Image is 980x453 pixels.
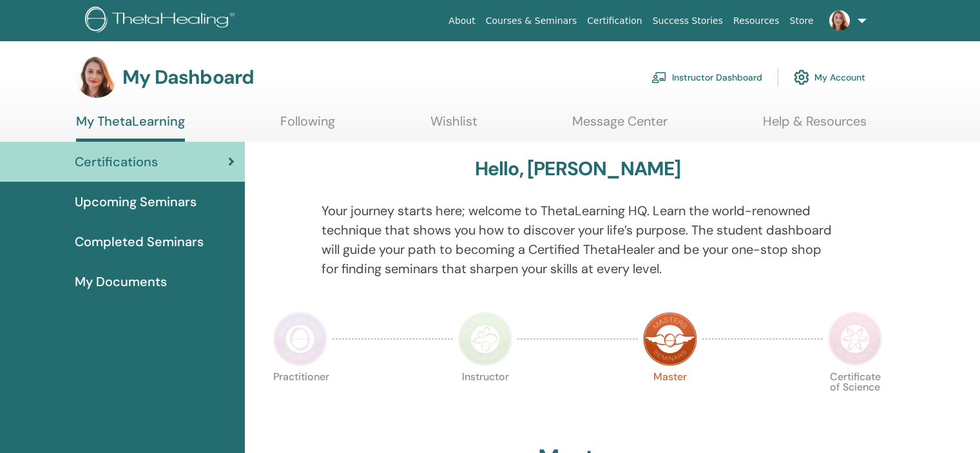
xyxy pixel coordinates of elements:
[75,152,158,171] span: Certifications
[763,113,867,139] a: Help & Resources
[75,232,204,251] span: Completed Seminars
[643,312,697,366] img: Master
[582,9,647,33] a: Certification
[648,9,728,33] a: Success Stories
[481,9,582,33] a: Courses & Seminars
[430,113,477,139] a: Wishlist
[85,6,239,35] img: logo.png
[458,372,512,426] p: Instructor
[828,372,882,426] p: Certificate of Science
[651,63,762,92] a: Instructor Dashboard
[280,113,335,139] a: Following
[273,372,327,426] p: Practitioner
[273,312,327,366] img: Practitioner
[322,201,834,278] p: Your journey starts here; welcome to ThetaLearning HQ. Learn the world-renowned technique that sh...
[75,272,167,291] span: My Documents
[475,157,681,180] h3: Hello, [PERSON_NAME]
[122,66,254,89] h3: My Dashboard
[651,72,667,83] img: chalkboard-teacher.svg
[76,57,117,98] img: default.jpg
[76,113,185,142] a: My ThetaLearning
[785,9,819,33] a: Store
[828,312,882,366] img: Certificate of Science
[643,372,697,426] p: Master
[572,113,668,139] a: Message Center
[829,10,850,31] img: default.jpg
[75,192,197,211] span: Upcoming Seminars
[794,66,809,88] img: cog.svg
[458,312,512,366] img: Instructor
[728,9,785,33] a: Resources
[794,63,865,92] a: My Account
[443,9,480,33] a: About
